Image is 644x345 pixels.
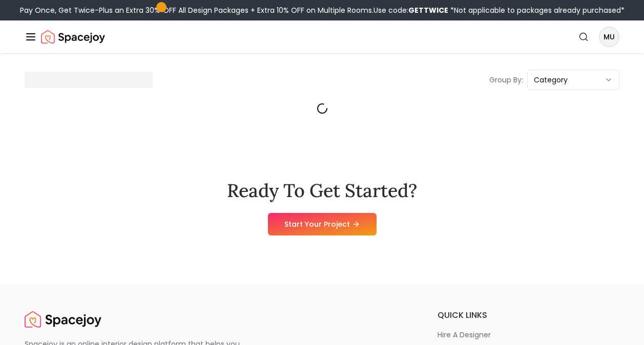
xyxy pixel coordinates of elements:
img: Spacejoy Logo [41,27,105,47]
h6: quick links [438,309,619,321]
a: hire a designer [438,330,619,340]
a: Spacejoy [25,309,101,330]
span: MU [600,28,618,46]
img: Spacejoy Logo [25,309,101,330]
h2: Ready To Get Started? [227,180,417,201]
a: Spacejoy [41,27,105,47]
p: hire a designer [438,330,491,340]
span: Use code: [373,5,448,15]
span: *Not applicable to packages already purchased* [448,5,625,15]
a: Start Your Project [268,213,377,235]
button: MU [599,27,619,47]
nav: Global [25,20,619,53]
p: Group By: [489,75,523,85]
div: Pay Once, Get Twice-Plus an Extra 30% OFF All Design Packages + Extra 10% OFF on Multiple Rooms. [20,5,625,15]
b: GETTWICE [408,5,448,15]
